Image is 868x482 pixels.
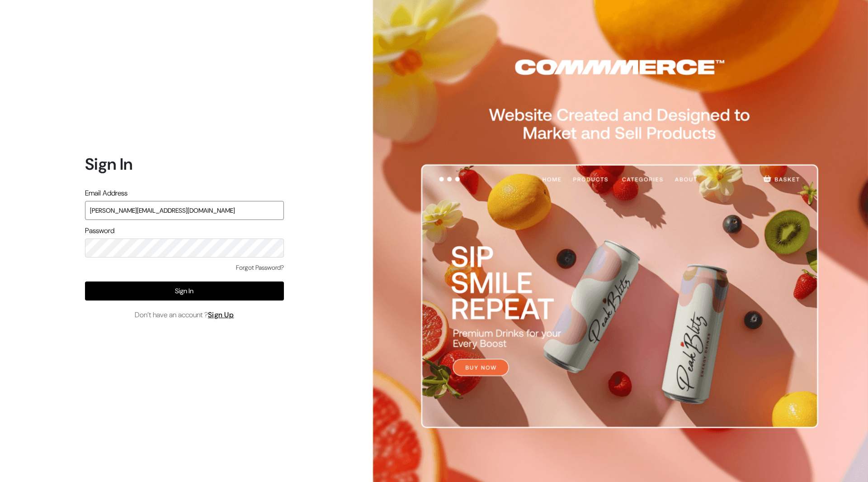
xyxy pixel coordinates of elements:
span: Don’t have an account ? [135,310,234,320]
button: Sign In [85,282,284,301]
h1: Sign In [85,154,284,174]
label: Email Address [85,188,127,199]
a: Sign Up [208,310,234,320]
a: Forgot Password? [236,263,284,272]
label: Password [85,225,114,236]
